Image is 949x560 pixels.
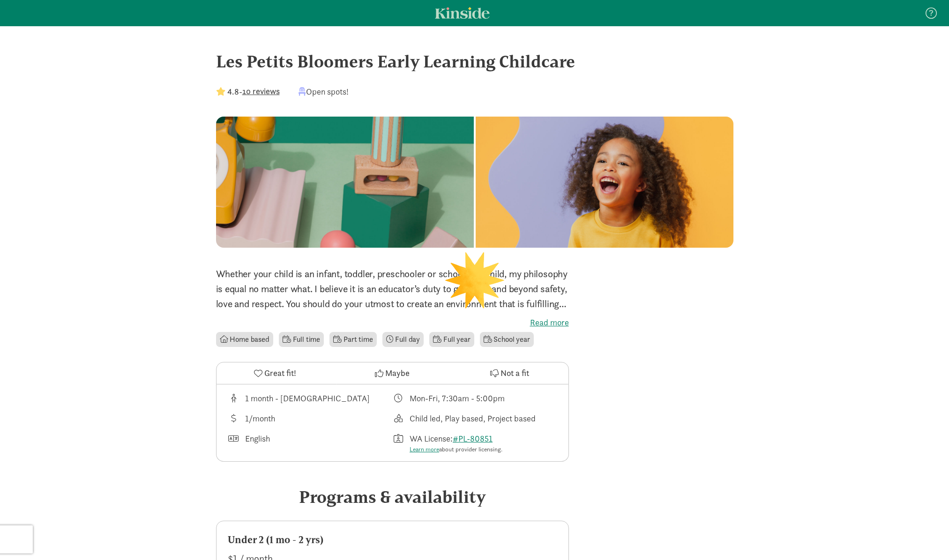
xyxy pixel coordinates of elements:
li: Full time [279,332,324,347]
div: 1/month [245,412,275,425]
div: This provider's education philosophy [392,412,557,425]
div: Open spots! [299,85,349,98]
div: Les Petits Bloomers Early Learning Childcare [216,49,733,74]
div: Programs & availability [216,484,569,509]
div: Age range for children that this provider cares for [228,392,393,405]
li: Full day [382,332,424,347]
a: Kinside [435,7,490,19]
a: #PL-80851 [453,433,493,444]
div: Mon-Fri, 7:30am - 5:00pm [410,392,505,405]
div: Under 2 (1 mo - 2 yrs) [228,532,557,547]
div: about provider licensing. [410,445,502,454]
li: Home based [216,332,273,347]
div: English [245,432,270,454]
span: Maybe [385,367,410,379]
div: Class schedule [392,392,557,405]
button: Maybe [334,362,451,384]
div: 1 month - [DEMOGRAPHIC_DATA] [245,392,370,405]
button: 10 reviews [242,85,280,97]
div: WA License: [410,432,502,454]
span: Great fit! [264,367,296,379]
span: Not a fit [501,367,529,379]
div: License number [392,432,557,454]
li: Part time [329,332,376,347]
button: Great fit! [217,362,334,384]
li: School year [480,332,534,347]
label: Read more [216,317,569,328]
strong: 4.8 [227,86,239,97]
div: Average tuition for this program [228,412,393,425]
a: Learn more [410,445,439,453]
li: Full year [429,332,474,347]
button: Not a fit [451,362,568,384]
div: Languages spoken [228,432,393,454]
div: Child led, Play based, Project based [410,412,536,425]
div: - [216,85,280,98]
p: Whether your child is an infant, toddler, preschooler or school-age child, my philosophy is equal... [216,266,569,311]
